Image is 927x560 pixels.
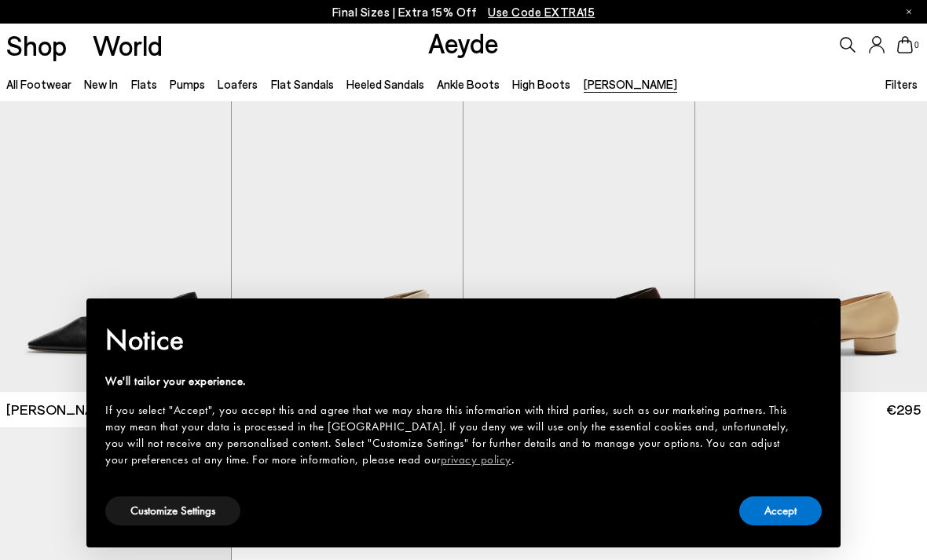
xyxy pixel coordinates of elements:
[131,77,157,91] a: Flats
[232,101,463,392] img: Delia Low-Heeled Ballet Pumps
[105,496,240,525] button: Customize Settings
[332,2,595,22] p: Final Sizes | Extra 15% Off
[695,101,927,392] img: Delia Low-Heeled Ballet Pumps
[170,77,205,91] a: Pumps
[105,402,797,468] div: If you select "Accept", you accept this and agree that we may share this information with third p...
[6,400,119,419] span: [PERSON_NAME]
[886,400,921,419] span: €295
[428,26,499,59] a: Aeyde
[437,77,500,91] a: Ankle Boots
[463,101,694,392] img: Delia Low-Heeled Ballet Pumps
[584,77,677,91] a: [PERSON_NAME]
[84,77,118,91] a: New In
[913,41,921,49] span: 0
[346,77,424,91] a: Heeled Sandals
[441,452,511,467] a: privacy policy
[271,77,334,91] a: Flat Sandals
[105,373,797,390] div: We'll tailor your experience.
[6,77,71,91] a: All Footwear
[488,5,595,19] span: Navigate to /collections/ss25-final-sizes
[6,31,67,59] a: Shop
[739,496,822,525] button: Accept
[105,320,797,361] h2: Notice
[885,77,918,91] span: Filters
[93,31,163,59] a: World
[811,309,821,334] span: ×
[218,77,258,91] a: Loafers
[897,36,913,53] a: 0
[512,77,570,91] a: High Boots
[797,303,834,341] button: Close this notice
